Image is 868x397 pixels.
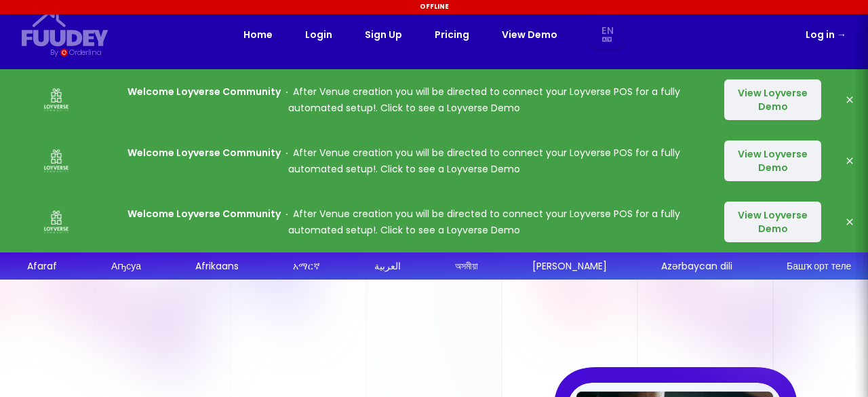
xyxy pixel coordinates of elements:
p: After Venue creation you will be directed to connect your Loyverse POS for a fully automated setu... [103,145,705,177]
a: Sign Up [365,26,402,43]
strong: Welcome Loyverse Community [127,207,281,221]
a: View Demo [502,26,557,43]
div: অসমীয়া [455,259,478,273]
div: Azərbaycan dili [661,259,732,273]
a: Home [243,26,273,43]
strong: Welcome Loyverse Community [127,85,281,98]
a: Log in [806,26,846,43]
strong: Welcome Loyverse Community [127,146,281,159]
div: Башҡорт теле [787,259,851,273]
div: Orderlina [69,47,101,58]
p: After Venue creation you will be directed to connect your Loyverse POS for a fully automated setu... [103,83,705,116]
a: Login [305,26,332,43]
div: Offline [2,2,866,12]
button: View Loyverse Demo [724,79,821,120]
a: Pricing [435,26,469,43]
div: [PERSON_NAME] [532,259,607,273]
span: → [837,28,846,41]
button: View Loyverse Demo [724,140,821,181]
div: አማርኛ [293,259,320,273]
div: By [50,47,58,58]
p: After Venue creation you will be directed to connect your Loyverse POS for a fully automated setu... [103,206,705,238]
div: العربية [374,259,401,273]
svg: {/* Added fill="currentColor" here */} {/* This rectangle defines the background. Its explicit fi... [22,11,108,47]
div: Аҧсуа [111,259,141,273]
button: View Loyverse Demo [724,202,821,242]
div: Afrikaans [195,259,239,273]
div: Afaraf [27,259,57,273]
